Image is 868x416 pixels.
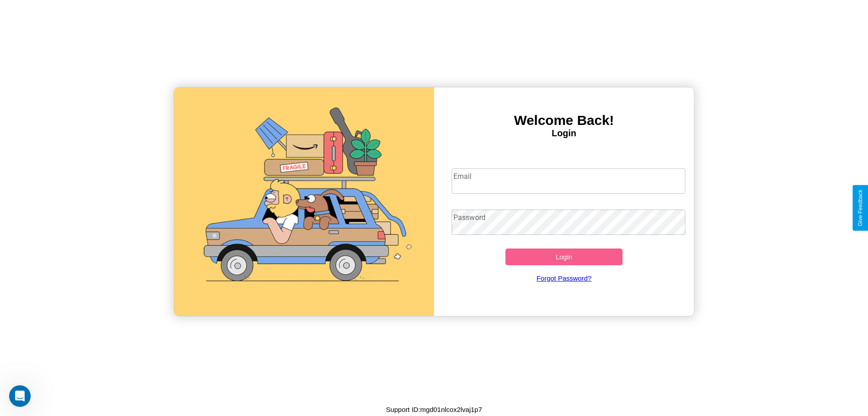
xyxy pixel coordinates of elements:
iframe: Intercom live chat [9,385,31,407]
h3: Welcome Back! [434,113,694,128]
a: Forgot Password? [447,265,681,291]
h4: Login [434,128,694,139]
div: Give Feedback [857,190,863,226]
img: gif [174,87,434,316]
button: Login [505,249,623,265]
p: Support ID: mgd01nlcox2lvaj1p7 [386,403,482,416]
